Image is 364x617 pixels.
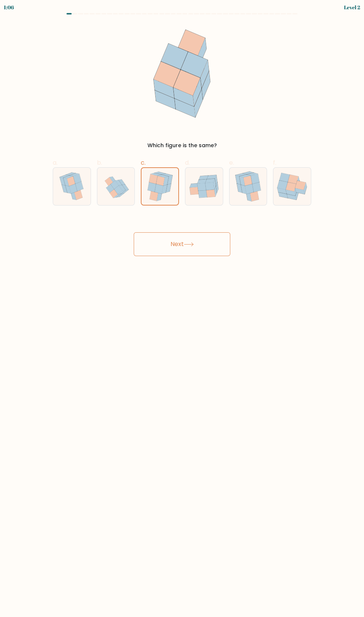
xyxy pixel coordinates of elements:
[344,3,360,11] div: Level 2
[229,158,234,167] span: e.
[141,158,146,167] span: c.
[97,158,102,167] span: b.
[185,158,190,167] span: d.
[4,3,14,11] div: 1:06
[134,232,230,256] button: Next
[57,142,307,149] div: Which figure is the same?
[53,158,58,167] span: a.
[273,158,276,167] span: f.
